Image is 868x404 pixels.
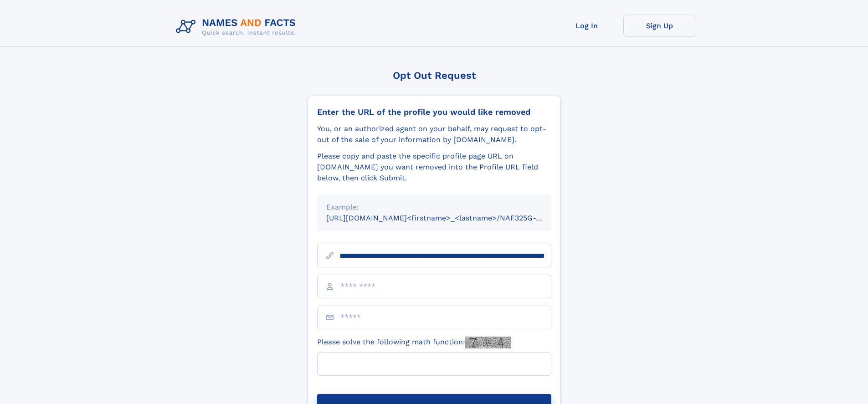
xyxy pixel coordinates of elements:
[623,15,696,37] a: Sign Up
[317,337,511,348] label: Please solve the following math function:
[317,107,551,117] div: Enter the URL of the profile you would like removed
[172,15,303,39] img: Logo Names and Facts
[317,151,551,184] div: Please copy and paste the specific profile page URL on [DOMAIN_NAME] you want removed into the Pr...
[550,15,623,37] a: Log In
[326,202,542,213] div: Example:
[326,214,569,222] small: [URL][DOMAIN_NAME]<firstname>_<lastname>/NAF325G-xxxxxxxx
[317,123,551,145] div: You, or an authorized agent on your behalf, may request to opt-out of the sale of your informatio...
[308,70,561,81] div: Opt Out Request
